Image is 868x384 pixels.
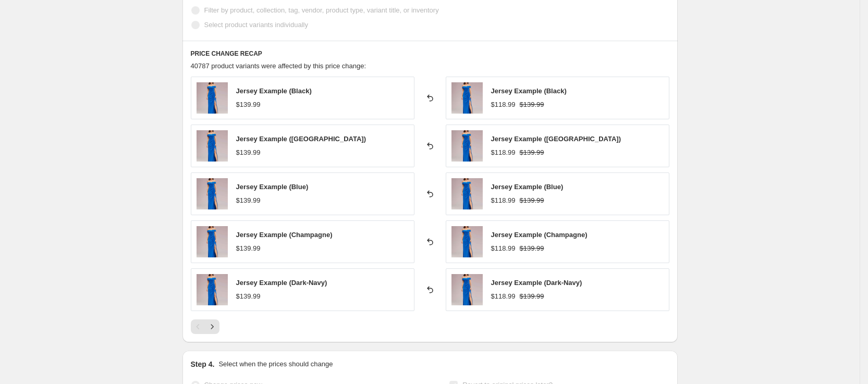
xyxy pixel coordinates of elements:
img: 58a_59526f9b-9480-4d2b-a5db-10523bb038cb_80x.jpg [451,130,483,162]
span: Jersey Example (Champagne) [491,231,588,239]
strike: $139.99 [520,100,544,110]
div: $139.99 [236,243,261,254]
span: Jersey Example (Black) [491,87,567,95]
strike: $139.99 [520,147,544,158]
div: $118.99 [491,100,516,110]
img: 58a_59526f9b-9480-4d2b-a5db-10523bb038cb_80x.jpg [451,226,483,257]
p: Select when the prices should change [218,359,333,369]
span: 40787 product variants were affected by this price change: [191,62,366,70]
img: 58a_59526f9b-9480-4d2b-a5db-10523bb038cb_80x.jpg [197,226,228,257]
span: Jersey Example (Blue) [491,183,564,191]
strike: $139.99 [520,243,544,254]
span: Jersey Example (Champagne) [236,231,333,239]
span: Filter by product, collection, tag, vendor, product type, variant title, or inventory [204,6,439,14]
img: 58a_59526f9b-9480-4d2b-a5db-10523bb038cb_80x.jpg [197,82,228,114]
div: $139.99 [236,195,261,206]
span: Jersey Example (Dark-Navy) [236,279,327,287]
div: $118.99 [491,291,516,302]
h6: PRICE CHANGE RECAP [191,49,669,58]
span: Jersey Example (Black) [236,87,312,95]
div: $139.99 [236,291,261,302]
h2: Step 4. [191,359,215,369]
div: $139.99 [236,100,261,110]
span: Jersey Example ([GEOGRAPHIC_DATA]) [491,135,621,143]
img: 58a_59526f9b-9480-4d2b-a5db-10523bb038cb_80x.jpg [451,274,483,305]
img: 58a_59526f9b-9480-4d2b-a5db-10523bb038cb_80x.jpg [197,274,228,305]
span: Jersey Example (Dark-Navy) [491,279,582,287]
img: 58a_59526f9b-9480-4d2b-a5db-10523bb038cb_80x.jpg [451,82,483,114]
span: Select product variants individually [204,21,308,29]
strike: $139.99 [520,291,544,302]
div: $118.99 [491,243,516,254]
strike: $139.99 [520,195,544,206]
div: $139.99 [236,147,261,158]
div: $118.99 [491,195,516,206]
img: 58a_59526f9b-9480-4d2b-a5db-10523bb038cb_80x.jpg [197,178,228,209]
img: 58a_59526f9b-9480-4d2b-a5db-10523bb038cb_80x.jpg [451,178,483,209]
span: Jersey Example (Blue) [236,183,309,191]
div: $118.99 [491,147,516,158]
nav: Pagination [191,319,219,334]
img: 58a_59526f9b-9480-4d2b-a5db-10523bb038cb_80x.jpg [197,130,228,162]
span: Jersey Example ([GEOGRAPHIC_DATA]) [236,135,366,143]
button: Next [205,319,219,334]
